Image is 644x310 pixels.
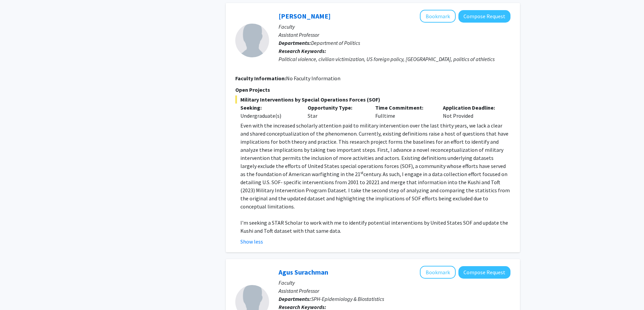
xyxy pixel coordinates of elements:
p: Open Projects [235,86,510,94]
p: Time Commitment: [375,104,433,112]
div: Undergraduate(s) [240,112,298,120]
button: Show less [240,237,263,246]
div: Not Provided [438,104,505,120]
p: Faculty [279,279,510,287]
button: Add Meg Guliford to Bookmarks [420,10,456,23]
a: [PERSON_NAME] [279,12,331,20]
b: Faculty Information: [235,75,286,82]
div: Fulltime [370,104,438,120]
span: SPH-Epidemiology & Biostatistics [311,295,384,302]
p: Application Deadline: [443,104,500,112]
b: Departments: [279,295,311,302]
b: Departments: [279,39,311,46]
button: Compose Request to Meg Guliford [458,10,510,23]
span: Department of Politics [311,39,360,46]
p: Assistant Professor [279,31,510,39]
p: Assistant Professor [279,287,510,295]
p: Seeking: [240,104,298,112]
p: Faculty [279,23,510,31]
span: No Faculty Information [286,75,340,82]
p: Opportunity Type: [308,104,365,112]
sup: st [360,170,363,175]
a: Agus Surachman [279,268,328,276]
span: Military Interventions by Special Operations Forces (SOF) [235,95,510,104]
div: Political violence, civilian victimization, US foreign policy, [GEOGRAPHIC_DATA], politics of ath... [279,55,510,63]
button: Add Agus Surachman to Bookmarks [420,266,456,279]
button: Compose Request to Agus Surachman [458,266,510,279]
b: Research Keywords: [279,48,326,54]
div: Star [303,104,370,120]
span: Even with the increased scholarly attention paid to military intervention over the last thirty ye... [240,122,508,177]
span: I'm seeking a STAR Scholar to work with me to identify potential interventions by United States S... [240,219,508,234]
iframe: Chat [5,280,29,305]
span: century. As such, I engage in a data collection effort focused on detailing U.S. SOF- specific in... [240,171,510,210]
